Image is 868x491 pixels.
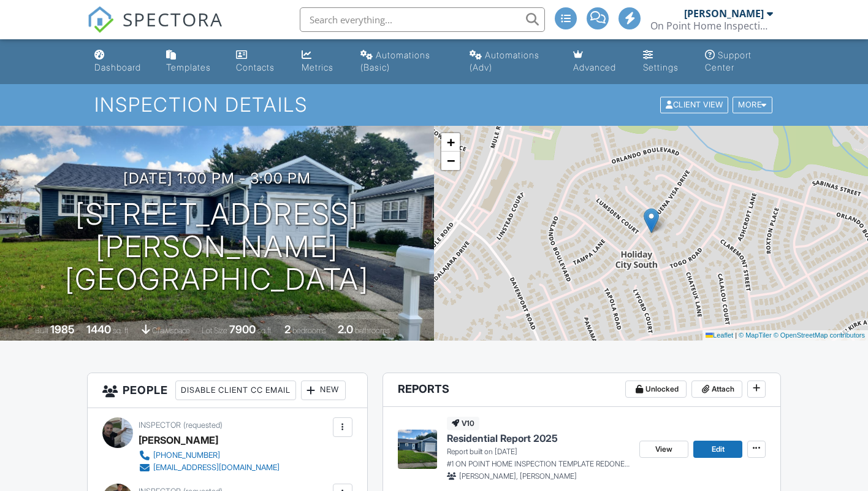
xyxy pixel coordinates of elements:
[139,431,218,449] div: [PERSON_NAME]
[284,323,291,336] div: 2
[123,170,311,187] h3: [DATE] 1:00 pm - 3:00 pm
[700,44,779,79] a: Support Center
[568,44,628,79] a: Advanced
[153,450,220,460] div: [PHONE_NUMBER]
[643,62,679,72] div: Settings
[774,331,865,339] a: © OpenStreetMap contributors
[183,420,223,430] span: (requested)
[447,134,455,150] span: +
[35,326,48,335] span: Built
[123,6,223,32] span: SPECTORA
[302,62,333,72] div: Metrics
[301,381,346,400] div: New
[231,44,287,79] a: Contacts
[465,44,558,79] a: Automations (Advanced)
[356,44,455,79] a: Automations (Basic)
[684,7,764,20] div: [PERSON_NAME]
[86,323,111,336] div: 1440
[360,50,430,72] div: Automations (Basic)
[470,50,539,72] div: Automations (Adv)
[257,326,273,335] span: sq.ft.
[447,153,455,168] span: −
[20,198,414,295] h1: [STREET_ADDRESS][PERSON_NAME] [GEOGRAPHIC_DATA]
[660,97,728,114] div: Client View
[441,152,460,170] a: Zoom out
[113,326,130,335] span: sq. ft.
[355,326,390,335] span: bathrooms
[644,208,659,233] img: Marker
[166,62,211,72] div: Templates
[94,94,773,115] h1: Inspection Details
[659,99,731,109] a: Client View
[300,7,545,32] input: Search everything...
[161,44,221,79] a: Templates
[87,17,223,42] a: SPECTORA
[733,97,772,114] div: More
[650,20,773,32] div: On Point Home Inspection Services
[202,326,227,335] span: Lot Size
[139,462,280,474] a: [EMAIL_ADDRESS][DOMAIN_NAME]
[236,62,275,72] div: Contacts
[139,449,280,462] a: [PHONE_NUMBER]
[89,44,151,79] a: Dashboard
[638,44,690,79] a: Settings
[338,323,353,336] div: 2.0
[297,44,346,79] a: Metrics
[94,62,141,72] div: Dashboard
[139,420,181,430] span: Inspector
[152,326,190,335] span: crawlspace
[292,326,326,335] span: bedrooms
[705,50,752,72] div: Support Center
[50,323,75,336] div: 1985
[153,463,280,473] div: [EMAIL_ADDRESS][DOMAIN_NAME]
[88,373,367,408] h3: People
[87,6,114,33] img: The Best Home Inspection Software - Spectora
[706,331,733,339] a: Leaflet
[441,133,460,152] a: Zoom in
[175,381,296,400] div: Disable Client CC Email
[229,323,256,336] div: 7900
[573,62,616,72] div: Advanced
[739,331,772,339] a: © MapTiler
[735,331,737,339] span: |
